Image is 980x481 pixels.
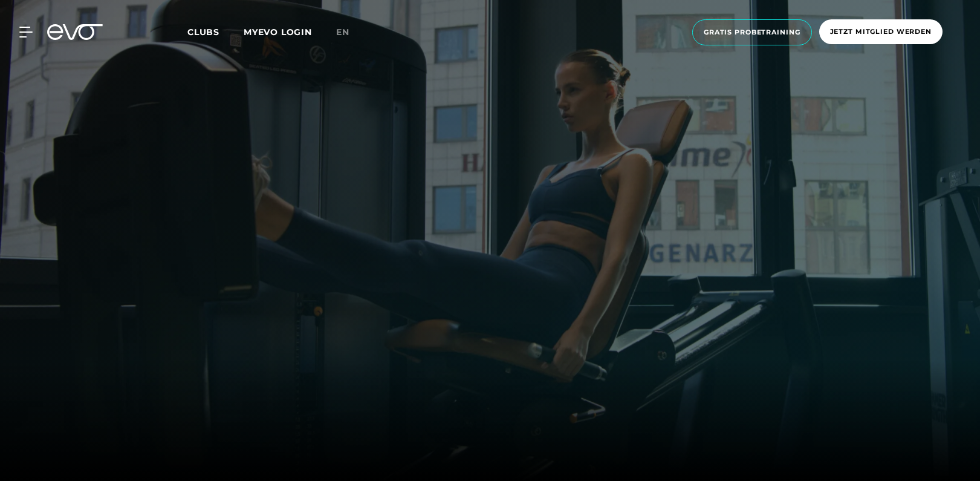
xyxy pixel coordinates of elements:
span: Jetzt Mitglied werden [830,27,932,37]
a: en [336,25,364,39]
a: Gratis Probetraining [689,19,816,45]
a: Clubs [187,26,244,38]
a: MYEVO LOGIN [244,27,312,38]
a: Jetzt Mitglied werden [816,19,946,45]
span: Gratis Probetraining [704,27,800,38]
span: en [336,27,349,38]
span: Clubs [187,27,219,38]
